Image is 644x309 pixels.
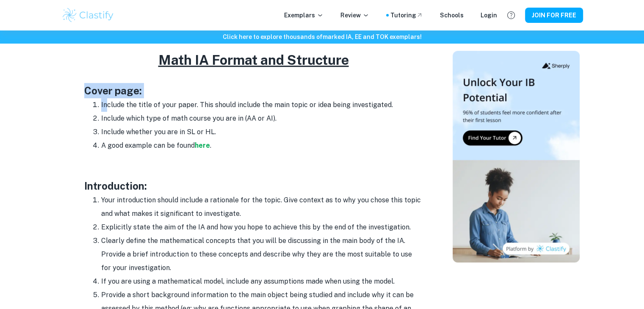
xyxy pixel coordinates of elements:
[284,11,323,20] p: Exemplars
[340,11,369,20] p: Review
[101,139,423,152] li: A good example can be found .
[101,125,423,139] li: Include whether you are in SL or HL.
[101,98,423,112] li: Include the title of your paper. This should include the main topic or idea being investigated.
[2,32,642,41] h6: Click here to explore thousands of marked IA, EE and TOK exemplars !
[101,275,423,288] li: If you are using a mathematical model, include any assumptions made when using the model.
[440,11,464,20] a: Schools
[158,52,349,68] u: Math IA Format and Structure
[101,234,423,275] li: Clearly define the mathematical concepts that you will be discussing in the main body of the IA. ...
[525,8,583,23] button: JOIN FOR FREE
[390,11,423,20] a: Tutoring
[61,7,115,24] img: Clastify logo
[101,221,423,234] li: Explicitly state the aim of the IA and how you hope to achieve this by the end of the investigation.
[504,8,518,22] button: Help and Feedback
[101,193,423,221] li: Your introduction should include a rationale for the topic. Give context as to why you chose this...
[84,178,423,193] h3: Introduction:
[84,83,423,98] h3: Cover page:
[481,11,497,20] a: Login
[195,141,210,149] a: here
[101,112,423,125] li: Include which type of math course you are in (AA or AI).
[453,51,580,262] img: Thumbnail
